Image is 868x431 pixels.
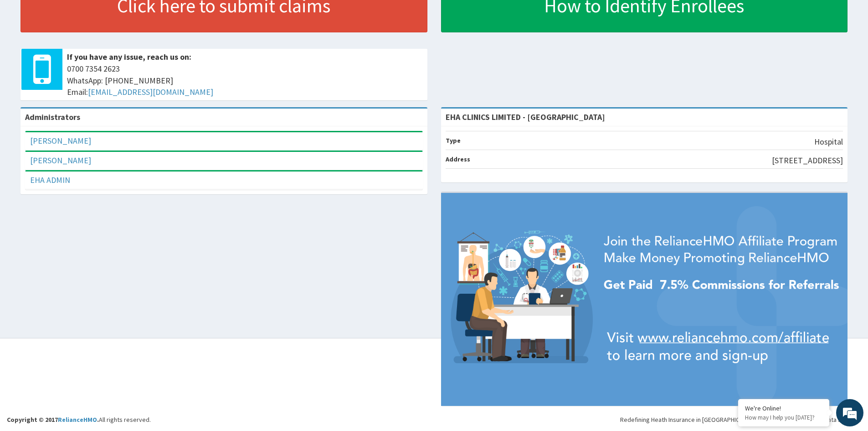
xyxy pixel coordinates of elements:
a: [PERSON_NAME] [30,135,91,146]
span: 0700 7354 2623 WhatsApp: [PHONE_NUMBER] Email: [67,63,423,98]
textarea: Type your message and hit 'Enter' [5,249,174,281]
b: If you have any issue, reach us on: [67,52,191,62]
div: Redefining Heath Insurance in [GEOGRAPHIC_DATA] using Telemedicine and Data Science! [620,415,861,424]
strong: EHA CLINICS LIMITED - [GEOGRAPHIC_DATA] [446,112,605,122]
p: Hospital [814,136,843,148]
img: provider-team-banner.png [441,193,848,406]
div: Chat with us now [47,51,153,63]
img: d_794563401_company_1708531726252_794563401 [17,46,37,68]
b: Administrators [25,112,80,122]
a: EHA ADMIN [30,175,70,185]
span: We're online! [53,115,126,207]
b: Type [446,136,461,145]
p: How may I help you today? [745,414,822,421]
strong: Copyright © 2017 . [7,415,99,424]
div: Minimize live chat window [149,5,171,26]
b: Address [446,155,470,163]
a: [PERSON_NAME] [30,155,91,166]
p: [STREET_ADDRESS] [772,155,843,166]
a: [EMAIL_ADDRESS][DOMAIN_NAME] [88,87,213,97]
a: RelianceHMO [58,415,97,424]
div: We're Online! [745,404,822,412]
